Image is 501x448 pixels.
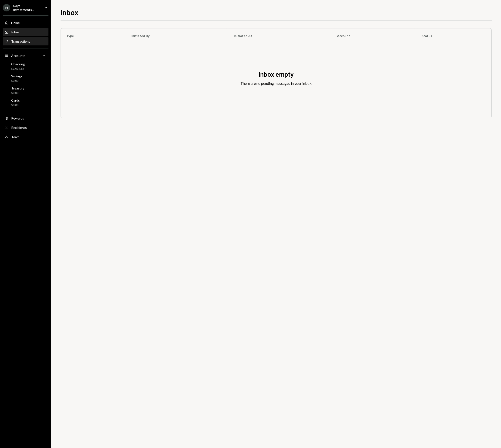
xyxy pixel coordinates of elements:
[11,91,24,95] div: $0.00
[240,81,312,86] div: There are no pending messages in your inbox.
[228,28,331,43] th: Initiated At
[11,30,20,34] div: Inbox
[3,114,48,122] a: Rewards
[416,28,491,43] th: Status
[11,135,19,139] div: Team
[3,37,48,45] a: Transactions
[11,67,25,71] div: $1,014.65
[11,86,24,90] div: Treasury
[3,133,48,141] a: Team
[11,98,20,102] div: Cards
[61,28,126,43] th: Type
[3,123,48,132] a: Recipients
[126,28,228,43] th: Initiated By
[3,97,48,108] a: Cards$0.00
[11,116,24,120] div: Rewards
[3,51,48,60] a: Accounts
[11,103,20,107] div: $0.00
[3,73,48,84] a: Savings$0.00
[61,7,78,17] h1: Inbox
[259,70,294,79] div: Inbox empty
[11,74,22,78] div: Savings
[331,28,416,43] th: Account
[3,28,48,36] a: Inbox
[3,61,48,72] a: Checking$1,014.65
[13,4,41,12] div: Nayt Investments...
[11,39,30,43] div: Transactions
[3,4,10,11] div: N
[11,62,25,66] div: Checking
[11,21,20,25] div: Home
[11,79,22,83] div: $0.00
[11,54,25,58] div: Accounts
[11,126,27,130] div: Recipients
[3,85,48,96] a: Treasury$0.00
[3,18,48,27] a: Home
